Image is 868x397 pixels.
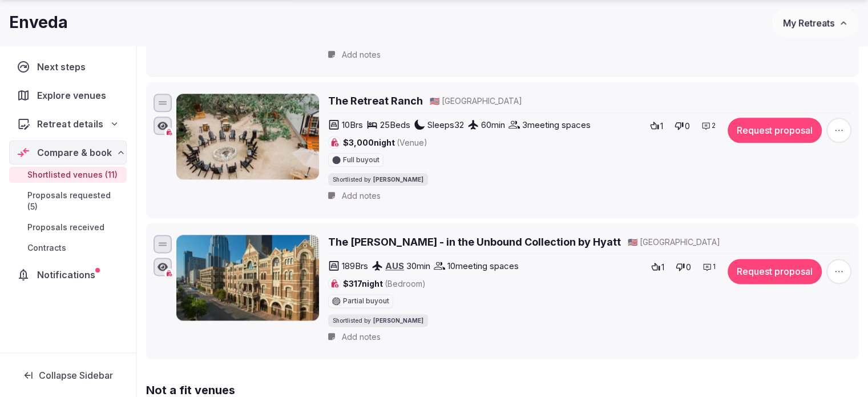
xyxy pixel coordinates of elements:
[397,138,427,147] span: (Venue)
[522,119,591,131] span: 3 meeting spaces
[481,119,505,131] span: 60 min
[628,236,637,248] button: 🇺🇸
[37,89,111,102] span: Explore venues
[648,259,668,275] button: 1
[660,121,663,132] span: 1
[27,190,122,212] span: Proposals requested (5)
[373,316,423,324] span: [PERSON_NAME]
[9,167,127,183] a: Shortlisted venues (11)
[9,219,127,235] a: Proposals received
[343,278,426,290] span: $317 night
[9,363,127,388] button: Collapse Sidebar
[783,17,834,29] span: My Retreats
[37,146,112,159] span: Compare & book
[342,119,363,131] span: 10 Brs
[672,259,695,275] button: 0
[9,11,68,34] h1: Enveda
[430,95,439,107] button: 🇺🇸
[9,55,127,79] a: Next steps
[9,83,127,107] a: Explore venues
[328,94,423,108] a: The Retreat Ranch
[385,260,404,271] a: AUS
[640,236,720,248] span: [GEOGRAPHIC_DATA]
[9,263,127,287] a: Notifications
[728,118,822,143] button: Request proposal
[176,94,319,179] img: The Retreat Ranch
[686,262,691,273] span: 0
[37,117,103,131] span: Retreat details
[328,235,621,249] a: The [PERSON_NAME] - in the Unbound Collection by Hyatt
[661,262,664,273] span: 1
[342,190,381,202] span: Add notes
[27,222,104,233] span: Proposals received
[427,119,464,131] span: Sleeps 32
[343,298,389,304] span: Partial buyout
[728,259,822,284] button: Request proposal
[343,157,380,163] span: Full buyout
[406,260,430,272] span: 30 min
[328,314,428,327] div: Shortlisted by
[176,235,319,320] img: The Driskill - in the Unbound Collection by Hyatt
[328,173,428,186] div: Shortlisted by
[37,60,90,74] span: Next steps
[373,175,423,183] span: [PERSON_NAME]
[712,121,716,131] span: 2
[342,331,381,343] span: Add notes
[713,262,716,272] span: 1
[628,237,637,247] span: 🇺🇸
[9,240,127,256] a: Contracts
[9,187,127,215] a: Proposals requested (5)
[342,49,381,61] span: Add notes
[430,96,439,106] span: 🇺🇸
[27,242,66,254] span: Contracts
[343,137,427,149] span: $3,000 night
[772,9,859,37] button: My Retreats
[385,279,426,288] span: (Bedroom)
[447,260,519,272] span: 10 meeting spaces
[685,121,690,132] span: 0
[27,169,118,181] span: Shortlisted venues (11)
[442,95,522,107] span: [GEOGRAPHIC_DATA]
[647,118,667,134] button: 1
[342,260,368,272] span: 189 Brs
[671,118,693,134] button: 0
[380,119,410,131] span: 25 Beds
[37,268,100,282] span: Notifications
[39,370,113,381] span: Collapse Sidebar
